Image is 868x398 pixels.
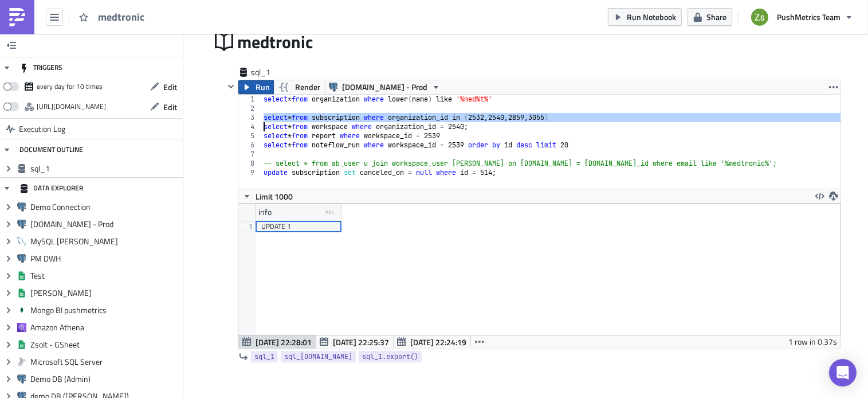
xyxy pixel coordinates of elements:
div: 4 [238,122,262,131]
span: medtronic [238,29,315,55]
button: Hide content [224,80,238,93]
span: Edit [163,101,177,113]
span: Microsoft SQL Server [30,357,180,367]
div: 2 [238,104,262,113]
span: Limit 1000 [256,190,293,202]
span: PM DWH [30,253,180,264]
span: medtronic [98,10,146,24]
span: Amazon Athena [30,322,180,333]
div: https://pushmetrics.io/api/v1/report/ZdLn166r5V/webhook?token=212d93344b8b4ab5a3c190f7b7c865d3 [37,98,106,115]
span: Run Notebook [627,11,676,23]
button: Edit [144,98,183,116]
span: PushMetrics Team [777,11,840,23]
img: PushMetrics [8,8,26,26]
img: Avatar [750,7,769,27]
div: 5 [238,131,262,141]
div: TRIGGERS [19,57,62,78]
button: [DATE] 22:24:19 [393,335,471,349]
button: Share [688,8,732,26]
button: [DATE] 22:25:37 [316,335,394,349]
div: 6 [238,141,262,150]
span: sql_1 [254,351,274,362]
div: 8 [238,159,262,168]
button: [DOMAIN_NAME] - Prod [325,80,445,94]
span: Share [706,11,726,23]
span: sql_1.export() [362,351,418,362]
button: Run [238,80,274,94]
div: 1 [238,95,262,104]
div: 7 [238,150,262,159]
span: Demo Connection [30,202,180,212]
span: Demo DB (Admin) [30,374,180,384]
span: sql_1 [251,67,297,78]
span: Render [295,80,320,94]
span: [DOMAIN_NAME] - Prod [342,80,427,94]
span: MySQL [PERSON_NAME] [30,236,180,247]
span: Edit [163,81,177,93]
div: Open Intercom Messenger [829,359,857,387]
button: Run Notebook [608,8,682,26]
div: 1 row in 0.37s [789,335,838,349]
span: [DOMAIN_NAME] - Prod [30,219,180,229]
span: Run [256,80,270,94]
span: Mongo BI pushmetrics [30,305,180,315]
span: [DATE] 22:28:01 [256,336,312,348]
button: Render [273,80,325,94]
a: sql_1.export() [359,351,422,362]
span: [PERSON_NAME] [30,288,180,298]
span: sql_1 [30,163,180,174]
span: sql_[DOMAIN_NAME] [284,351,352,362]
div: UPDATE 1 [261,221,336,232]
button: [DATE] 22:28:01 [238,335,316,349]
span: Zsolt - GSheet [30,340,180,350]
button: PushMetrics Team [744,5,859,30]
div: every day for 10 times [37,78,103,95]
a: sql_[DOMAIN_NAME] [281,351,356,362]
span: [DATE] 22:25:37 [333,336,389,348]
span: Test [30,271,180,281]
a: sql_1 [251,351,278,362]
span: [DATE] 22:24:19 [410,336,466,348]
div: DOCUMENT OUTLINE [19,139,83,160]
div: info [258,204,272,221]
span: Execution Log [19,119,65,139]
div: DATA EXPLORER [19,178,83,198]
button: Edit [144,78,183,96]
div: 9 [238,168,262,177]
div: 3 [238,113,262,122]
button: Limit 1000 [238,189,297,203]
